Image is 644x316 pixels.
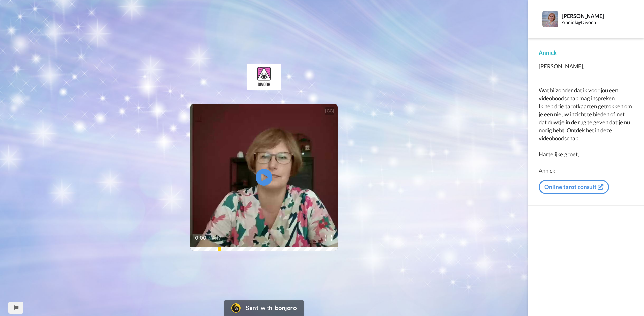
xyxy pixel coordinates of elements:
[212,234,223,242] span: 4:17
[231,303,241,313] img: Bonjoro Logo
[275,305,297,311] div: bonjoro
[224,300,304,316] a: Bonjoro LogoSent withbonjoro
[562,13,633,19] div: [PERSON_NAME]
[195,234,207,242] span: 0:00
[542,11,558,27] img: Profile Image
[325,235,332,241] img: Full screen
[247,64,281,90] img: cbc18a4a-4837-465f-aa82-a9482c55f527
[539,49,633,57] div: Annick
[325,108,334,114] div: CC
[562,20,633,25] div: Annick@Divona
[539,180,609,194] a: Online tarot consult
[208,234,210,242] span: /
[539,62,633,175] div: [PERSON_NAME], Wat bijzonder dat ik voor jou een videoboodschap mag inspreken. Ik heb drie tarotk...
[246,305,272,311] div: Sent with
